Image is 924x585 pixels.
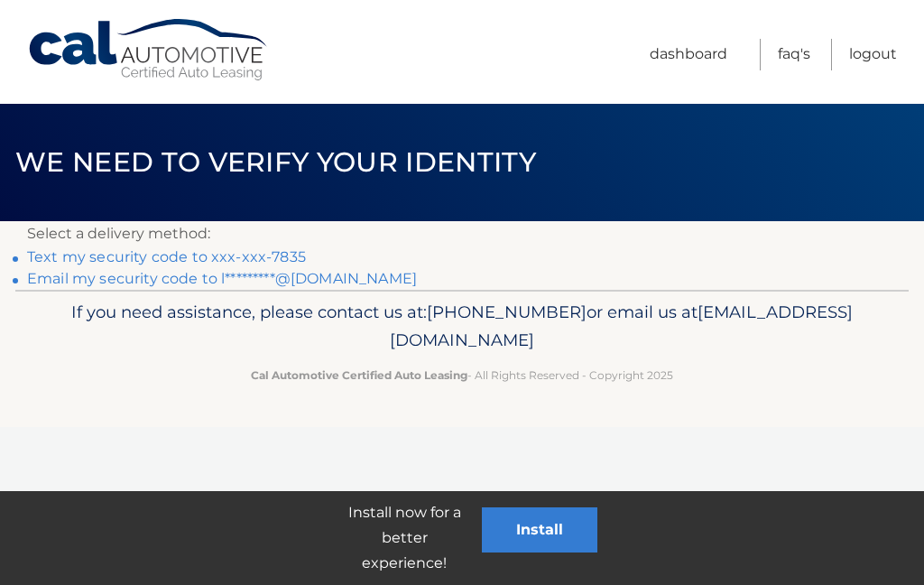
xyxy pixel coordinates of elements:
[849,39,897,70] a: Logout
[327,500,482,576] p: Install now for a better experience!
[251,368,467,382] strong: Cal Automotive Certified Auto Leasing
[427,302,587,322] span: [PHONE_NUMBER]
[15,145,536,179] span: We need to verify your identity
[27,270,417,287] a: Email my security code to l*********@[DOMAIN_NAME]
[778,39,810,70] a: FAQ's
[482,507,597,552] button: Install
[42,366,882,385] p: - All Rights Reserved - Copyright 2025
[42,298,882,356] p: If you need assistance, please contact us at: or email us at
[27,248,306,265] a: Text my security code to xxx-xxx-7835
[650,39,727,70] a: Dashboard
[27,221,897,246] p: Select a delivery method:
[27,18,271,82] a: Cal Automotive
